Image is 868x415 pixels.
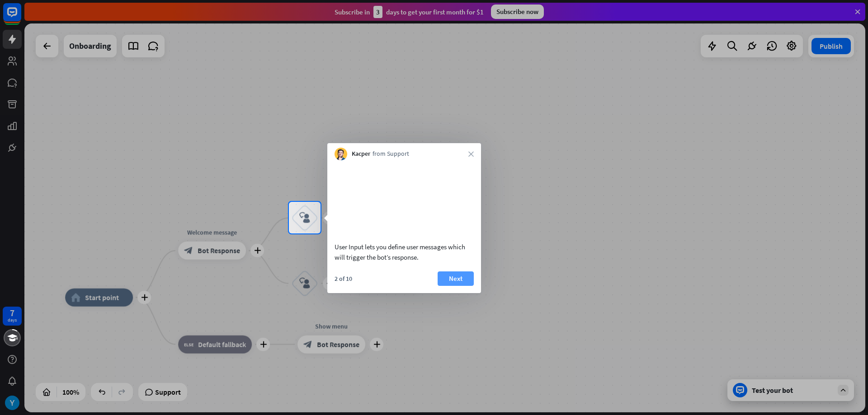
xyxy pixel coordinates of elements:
i: close [468,151,474,157]
span: from Support [373,149,409,159]
div: 2 of 10 [335,275,352,283]
i: block_user_input [299,212,310,223]
button: Open LiveChat chat widget [7,4,34,31]
button: Next [438,271,474,286]
span: Kacper [352,149,370,159]
div: User Input lets you define user messages which will trigger the bot’s response. [335,242,474,262]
